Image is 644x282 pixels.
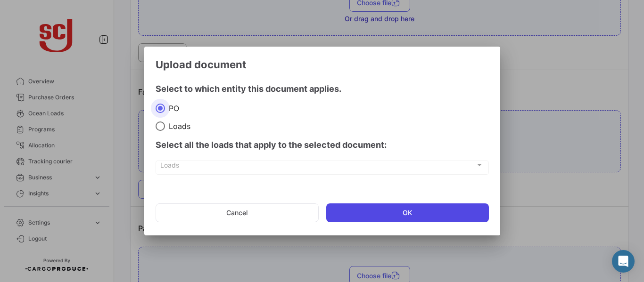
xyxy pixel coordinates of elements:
span: Loads [165,121,190,131]
h4: Select all the loads that apply to the selected document: [156,138,489,152]
h3: Upload document [156,58,489,71]
button: OK [326,203,489,222]
div: Abrir Intercom Messenger [612,250,635,273]
span: PO [165,104,179,113]
button: Cancel [156,203,319,222]
h4: Select to which entity this document applies. [156,82,489,96]
span: Loads [160,163,475,171]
